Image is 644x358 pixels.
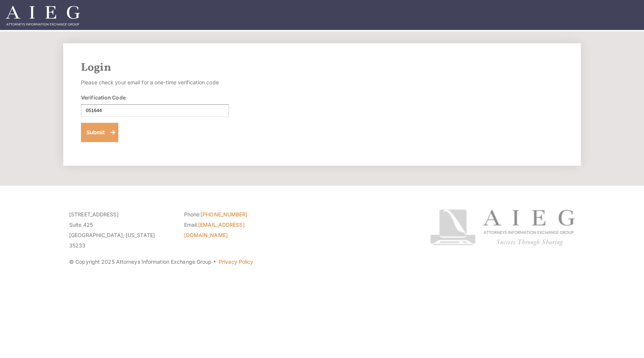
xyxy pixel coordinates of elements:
[81,123,118,142] button: Submit
[213,261,216,265] span: ·
[184,209,287,220] li: Phone:
[69,257,402,267] p: © Copyright 2025 Attorneys Information Exchange Group
[81,77,229,88] p: Please check your email for a one-time verification code
[69,209,173,251] p: [STREET_ADDRESS] Suite 425 [GEOGRAPHIC_DATA], [US_STATE] 35233
[219,259,253,265] a: Privacy Policy
[430,209,575,246] img: Attorneys Information Exchange Group logo
[81,61,563,74] h2: Login
[184,222,244,238] a: [EMAIL_ADDRESS][DOMAIN_NAME]
[6,6,80,26] img: Attorneys Information Exchange Group
[81,94,126,101] label: Verification Code
[201,211,247,217] a: [PHONE_NUMBER]
[184,220,287,240] li: Email:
